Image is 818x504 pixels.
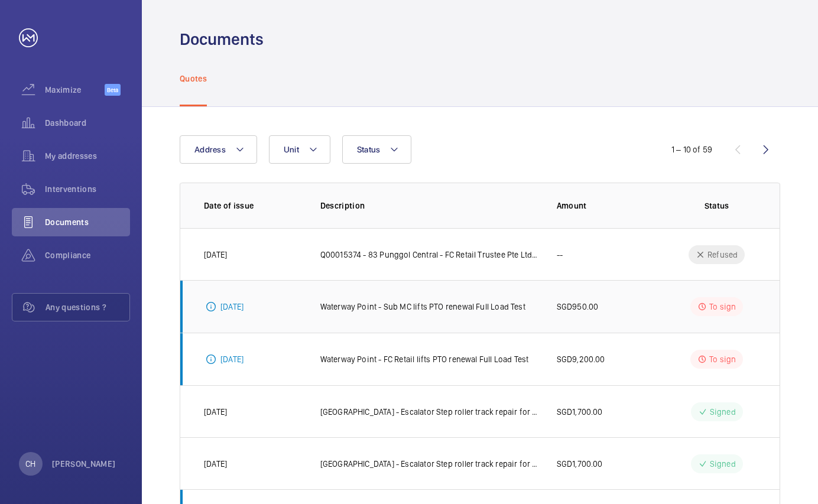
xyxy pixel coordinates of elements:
[709,353,736,365] p: To sign
[204,458,227,470] p: [DATE]
[194,145,226,154] span: Address
[357,145,381,154] span: Status
[180,73,207,84] p: Quotes
[557,458,603,470] p: SGD1,700.00
[105,84,121,96] span: Beta
[204,406,227,418] p: [DATE]
[320,249,538,261] p: Q00015374 - 83 Punggol Central - FC Retail Trustee Pte Ltd (as Trustee Manager of Sapphire Star T...
[320,406,538,418] p: [GEOGRAPHIC_DATA] - Escalator Step roller track repair for ES2
[320,458,538,470] p: [GEOGRAPHIC_DATA] - Escalator Step roller track repair for ES25
[284,145,299,154] span: Unit
[710,406,736,418] p: Signed
[46,301,129,313] span: Any questions ?
[220,353,244,365] p: [DATE]
[180,135,257,164] button: Address
[557,406,603,418] p: SGD1,700.00
[45,150,130,162] span: My addresses
[52,458,116,470] p: [PERSON_NAME]
[677,200,756,212] p: Status
[220,301,244,313] p: [DATE]
[557,353,605,365] p: SGD9,200.00
[320,200,538,212] p: Description
[25,458,35,470] p: CH
[557,249,563,261] p: --
[709,301,736,313] p: To sign
[204,200,301,212] p: Date of issue
[671,144,712,155] div: 1 – 10 of 59
[269,135,330,164] button: Unit
[710,458,736,470] p: Signed
[45,249,130,261] span: Compliance
[180,28,264,50] h1: Documents
[342,135,412,164] button: Status
[45,183,130,195] span: Interventions
[557,301,599,313] p: SGD950.00
[557,200,659,212] p: Amount
[320,301,525,313] p: Waterway Point - Sub MC lifts PTO renewal Full Load Test
[707,249,738,261] p: Refused
[45,216,130,228] span: Documents
[320,353,529,365] p: Waterway Point - FC Retail lifts PTO renewal Full Load Test
[204,249,227,261] p: [DATE]
[45,84,105,96] span: Maximize
[45,117,130,129] span: Dashboard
